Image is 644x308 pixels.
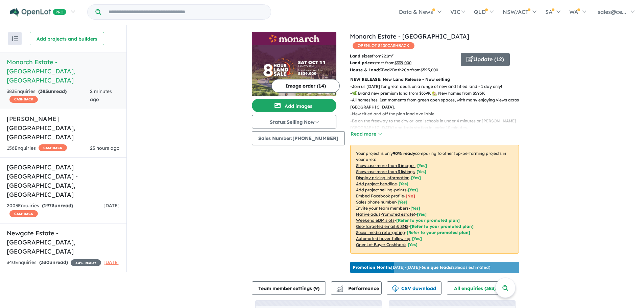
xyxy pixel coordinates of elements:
[7,163,120,199] h5: [GEOGRAPHIC_DATA] [GEOGRAPHIC_DATA] - [GEOGRAPHIC_DATA] , [GEOGRAPHIC_DATA]
[416,169,426,174] span: [ Yes ]
[40,88,48,94] span: 383
[411,175,421,180] span: [ Yes ]
[350,130,382,138] button: Read more
[407,230,470,235] span: [Refer to your promoted plan]
[398,199,407,205] span: [ Yes ]
[392,53,393,57] sup: 2
[42,203,73,209] strong: ( unread)
[356,230,405,235] u: Social media retargeting
[7,259,101,267] div: 340 Enquir ies
[356,175,409,180] u: Display pricing information
[350,97,524,111] p: - All homesites just moments from green open spaces, with many enjoying views across [GEOGRAPHIC_...
[399,181,408,186] span: [ Yes ]
[350,67,380,72] b: House & Land:
[356,206,409,211] u: Invite your team members
[422,265,451,270] b: 6 unique leads
[90,88,112,102] span: 2 minutes ago
[252,45,336,96] img: Monarch Estate - Deanside
[255,34,334,43] img: Monarch Estate - Deanside Logo
[598,8,626,15] span: sales@ce...
[412,236,422,241] span: [Yes]
[350,83,524,90] p: - Join us [DATE] for great deals on a range of new and titled land - 1 day only!
[252,32,336,96] a: Monarch Estate - Deanside LogoMonarch Estate - Deanside
[406,193,415,198] span: [ No ]
[350,111,524,117] p: - New titled and off the plan land available
[7,114,120,142] h5: [PERSON_NAME][GEOGRAPHIC_DATA] , [GEOGRAPHIC_DATA]
[356,218,395,223] u: Weekend eDM slots
[417,212,427,217] span: [Yes]
[350,67,456,73] p: Bed Bath Car from
[39,144,67,151] span: CASHBACK
[252,99,336,112] button: Add images
[44,203,54,209] span: 1973
[41,259,49,265] span: 330
[252,281,326,295] button: Team member settings (9)
[10,8,66,17] img: Openlot PRO Logo White
[356,242,406,247] u: OpenLot Buyer Cashback
[350,76,519,83] p: NEW RELEASE: New Land Release - Now selling
[336,287,343,292] img: bar-chart.svg
[421,67,438,72] u: $ 595,000
[350,60,374,65] b: Land prices
[390,67,392,72] u: 2
[417,163,427,168] span: [ Yes ]
[331,281,382,295] button: Performance
[380,67,382,72] u: 3
[7,229,120,256] h5: Newgate Estate - [GEOGRAPHIC_DATA] , [GEOGRAPHIC_DATA]
[396,218,460,223] span: [Refer to your promoted plan]
[356,193,404,198] u: Embed Facebook profile
[7,144,67,152] div: 156 Enquir ies
[7,88,90,104] div: 383 Enquir ies
[350,53,372,58] b: Land sizes
[350,145,519,254] p: Your project is only comparing to other top-performing projects in your area: - - - - - - - - - -...
[11,36,18,41] img: sort.svg
[356,236,410,241] u: Automated buyer follow-up
[408,187,418,192] span: [ Yes ]
[353,264,490,270] p: [DATE] - [DATE] - ( 23 leads estimated)
[350,60,456,66] p: start from
[356,169,415,174] u: Showcase more than 3 listings
[350,32,469,40] a: Monarch Estate - [GEOGRAPHIC_DATA]
[392,285,399,292] img: download icon
[387,281,442,295] button: CSV download
[461,53,510,66] button: Update (12)
[381,53,393,58] u: 221 m
[9,96,38,103] span: CASHBACK
[356,187,406,192] u: Add project selling-points
[103,203,120,209] span: [DATE]
[337,285,379,291] span: Performance
[402,67,404,72] u: 2
[408,242,418,247] span: [Yes]
[350,53,456,60] p: from
[356,212,415,217] u: Native ads (Promoted estate)
[252,131,345,145] button: Sales Number:[PHONE_NUMBER]
[356,163,415,168] u: Showcase more than 3 images
[39,259,68,265] strong: ( unread)
[353,42,414,49] span: OPENLOT $ 200 CASHBACK
[102,5,269,19] input: Try estate name, suburb, builder or developer
[9,210,38,217] span: CASHBACK
[7,57,120,85] h5: Monarch Estate - [GEOGRAPHIC_DATA] , [GEOGRAPHIC_DATA]
[38,88,67,94] strong: ( unread)
[395,60,411,65] u: $ 339,000
[410,224,474,229] span: [Refer to your promoted plan]
[30,32,104,45] button: Add projects and builders
[7,202,103,218] div: 2003 Enquir ies
[356,224,408,229] u: Geo-targeted email & SMS
[271,79,340,93] button: Image order (14)
[90,145,120,151] span: 23 hours ago
[447,281,508,295] button: All enquiries (383)
[350,118,524,132] p: - Be on the freeway to the city or local schools in under 4 minutes or [PERSON_NAME][GEOGRAPHIC_D...
[356,181,397,186] u: Add project headline
[103,259,120,265] span: [DATE]
[350,90,524,97] p: - 🌿 Brand new premium land from $339K 🏡 New homes from $595K
[393,151,415,156] b: 90 % ready
[353,265,391,270] b: Promotion Month:
[356,199,396,205] u: Sales phone number
[337,285,343,289] img: line-chart.svg
[252,115,336,128] button: Status:Selling Now
[410,206,420,211] span: [ Yes ]
[71,259,101,266] span: 40 % READY
[315,285,318,291] span: 9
